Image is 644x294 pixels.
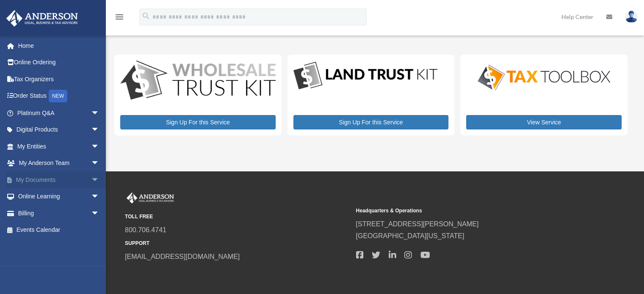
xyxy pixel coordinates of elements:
[114,15,124,22] a: menu
[356,206,580,215] small: Headquarters & Operations
[4,10,80,27] img: Anderson Advisors Platinum Portal
[6,121,108,138] a: Digital Productsarrow_drop_down
[120,115,276,129] a: Sign Up For this Service
[91,121,108,139] span: arrow_drop_down
[120,60,276,102] img: WS-Trust-Kit-lgo-1.jpg
[6,222,112,239] a: Events Calendar
[356,232,464,239] a: [GEOGRAPHIC_DATA][US_STATE]
[6,54,112,71] a: Online Ordering
[91,104,108,122] span: arrow_drop_down
[6,188,112,205] a: Online Learningarrow_drop_down
[6,71,112,88] a: Tax Organizers
[6,37,112,54] a: Home
[625,11,638,23] img: User Pic
[6,138,112,155] a: My Entitiesarrow_drop_down
[125,239,350,248] small: SUPPORT
[91,188,108,206] span: arrow_drop_down
[91,205,108,222] span: arrow_drop_down
[293,60,437,91] img: LandTrust_lgo-1.jpg
[141,11,151,21] i: search
[91,171,108,189] span: arrow_drop_down
[91,138,108,155] span: arrow_drop_down
[466,115,622,129] a: View Service
[125,212,350,221] small: TOLL FREE
[6,171,112,188] a: My Documentsarrow_drop_down
[293,115,449,129] a: Sign Up For this Service
[125,253,240,260] a: [EMAIL_ADDRESS][DOMAIN_NAME]
[6,88,112,105] a: Order StatusNEW
[125,192,176,203] img: Anderson Advisors Platinum Portal
[91,155,108,172] span: arrow_drop_down
[49,90,67,102] div: NEW
[114,12,124,22] i: menu
[6,205,112,222] a: Billingarrow_drop_down
[125,226,166,234] a: 800.706.4741
[356,220,478,228] a: [STREET_ADDRESS][PERSON_NAME]
[6,104,112,121] a: Platinum Q&Aarrow_drop_down
[6,155,112,172] a: My Anderson Teamarrow_drop_down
